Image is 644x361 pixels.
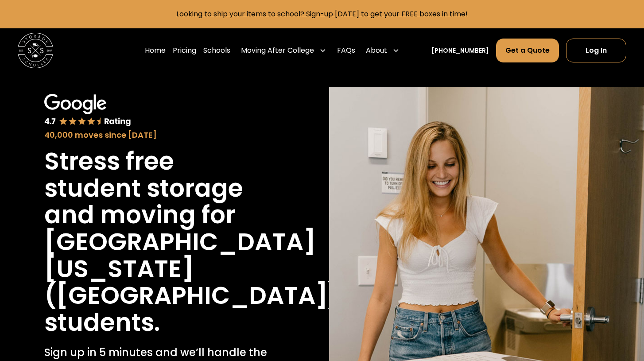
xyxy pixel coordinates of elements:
a: FAQs [337,38,355,63]
h1: [GEOGRAPHIC_DATA][US_STATE] ([GEOGRAPHIC_DATA]) [44,229,340,309]
a: [PHONE_NUMBER] [431,46,489,55]
a: Home [145,38,166,63]
h1: Stress free student storage and moving for [44,148,271,229]
img: Google 4.7 star rating [44,94,131,127]
div: Moving After College [237,38,330,63]
img: Storage Scholars main logo [18,33,53,68]
div: About [366,45,387,56]
h1: students. [44,309,160,336]
a: Looking to ship your items to school? Sign-up [DATE] to get your FREE boxes in time! [176,9,468,19]
div: 40,000 moves since [DATE] [44,129,271,141]
a: Log In [566,39,626,62]
a: Schools [203,38,230,63]
a: Pricing [173,38,196,63]
div: About [362,38,403,63]
div: Moving After College [241,45,314,56]
a: Get a Quote [496,39,559,62]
